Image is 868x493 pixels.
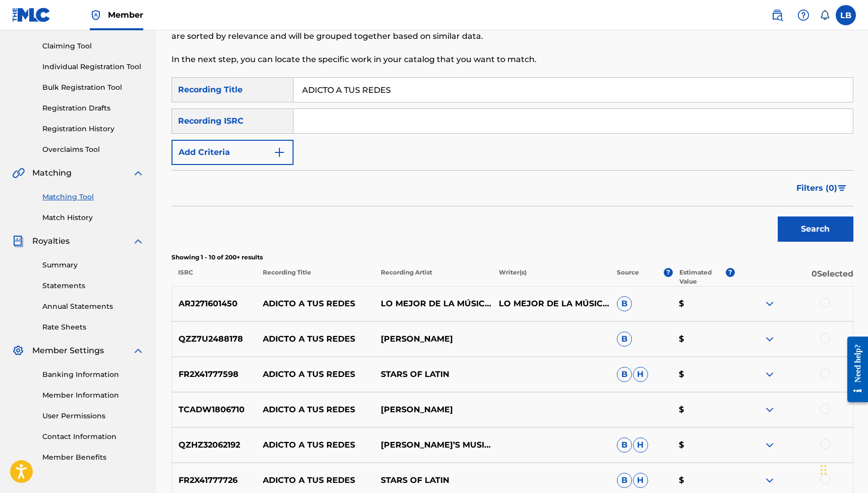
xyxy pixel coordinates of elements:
[764,333,776,345] img: expand
[374,439,492,451] p: [PERSON_NAME]’S MUSIC|[PERSON_NAME]
[172,404,257,416] p: TCADW1806710
[42,431,144,442] a: Contact Information
[32,235,70,247] span: Royalties
[171,53,697,66] p: In the next step, you can locate the specific work in your catalog that you want to match.
[172,439,257,451] p: QZHZ32062192
[838,185,846,191] img: filter
[171,253,853,262] p: Showing 1 - 10 of 200+ results
[256,404,374,416] p: ADICTO A TUS REDES
[42,322,144,333] a: Rate Sheets
[818,445,868,493] iframe: Chat Widget
[840,327,868,411] iframe: Resource Center
[796,182,837,194] span: Filters ( 0 )
[374,298,492,310] p: LO MEJOR DE LA MÚSICA LATINA
[793,5,814,25] div: Help
[672,333,735,345] p: $
[633,367,648,382] span: H
[764,368,776,380] img: expand
[256,268,374,286] p: Recording Title
[172,368,257,380] p: FR2X41777598
[820,10,830,20] div: Notifications
[256,474,374,486] p: ADICTO A TUS REDES
[42,281,144,291] a: Statements
[735,268,853,286] p: 0 Selected
[172,474,257,486] p: FR2X41777726
[171,268,256,286] p: ISRC
[42,452,144,463] a: Member Benefits
[764,298,776,310] img: expand
[12,8,51,22] img: MLC Logo
[771,9,783,21] img: search
[617,268,639,286] p: Source
[108,9,143,21] span: Member
[374,333,492,345] p: [PERSON_NAME]
[617,437,632,453] span: B
[374,368,492,380] p: STARS OF LATIN
[42,144,144,155] a: Overclaims Tool
[42,411,144,421] a: User Permissions
[42,212,144,223] a: Match History
[132,345,144,357] img: expand
[172,333,257,345] p: QZZ7U2488178
[42,301,144,312] a: Annual Statements
[42,192,144,202] a: Matching Tool
[764,404,776,416] img: expand
[492,298,610,310] p: LO MEJOR DE LA MÚSICA LATINA, LO MEJOR DE LA MÚSICA LATINA
[171,140,294,165] button: Add Criteria
[778,216,853,242] button: Search
[679,268,726,286] p: Estimated Value
[726,268,735,277] span: ?
[767,5,787,25] a: Public Search
[374,268,492,286] p: Recording Artist
[664,268,673,277] span: ?
[836,5,856,25] div: User Menu
[821,455,827,485] div: Drag
[256,333,374,345] p: ADICTO A TUS REDES
[672,474,735,486] p: $
[132,235,144,247] img: expand
[672,439,735,451] p: $
[672,368,735,380] p: $
[256,439,374,451] p: ADICTO A TUS REDES
[132,167,144,179] img: expand
[171,18,697,42] p: The first step is to locate recordings not yet matched to your works by entering criteria in the ...
[633,473,648,488] span: H
[42,41,144,51] a: Claiming Tool
[42,103,144,114] a: Registration Drafts
[617,473,632,488] span: B
[12,167,25,179] img: Matching
[790,176,853,201] button: Filters (0)
[42,62,144,72] a: Individual Registration Tool
[90,9,102,21] img: Top Rightsholder
[171,77,853,247] form: Search Form
[672,404,735,416] p: $
[672,298,735,310] p: $
[12,345,24,357] img: Member Settings
[374,404,492,416] p: [PERSON_NAME]
[42,260,144,270] a: Summary
[32,167,72,179] span: Matching
[256,368,374,380] p: ADICTO A TUS REDES
[12,235,24,247] img: Royalties
[256,298,374,310] p: ADICTO A TUS REDES
[764,439,776,451] img: expand
[42,369,144,380] a: Banking Information
[617,296,632,311] span: B
[42,124,144,134] a: Registration History
[492,268,610,286] p: Writer(s)
[797,9,809,21] img: help
[764,474,776,486] img: expand
[273,146,285,158] img: 9d2ae6d4665cec9f34b9.svg
[617,332,632,347] span: B
[172,298,257,310] p: ARJ271601450
[32,345,104,357] span: Member Settings
[42,82,144,93] a: Bulk Registration Tool
[617,367,632,382] span: B
[42,390,144,401] a: Member Information
[633,437,648,453] span: H
[374,474,492,486] p: STARS OF LATIN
